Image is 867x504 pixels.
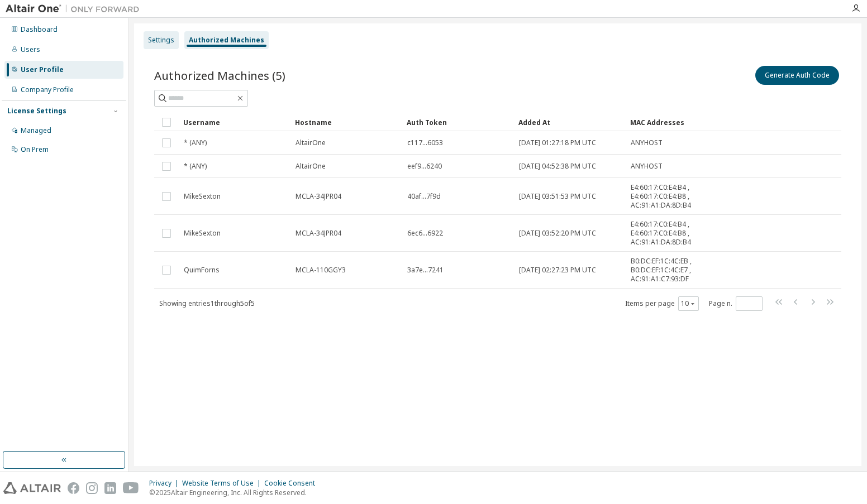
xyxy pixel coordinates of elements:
[159,299,255,308] span: Showing entries 1 through 5 of 5
[296,192,341,201] span: MCLA-34JPR04
[631,138,663,147] span: ANYHOST
[296,229,341,238] span: MCLA-34JPR04
[184,229,221,238] span: MikeSexton
[21,45,40,54] div: Users
[407,229,443,238] span: 6ec6...6922
[7,107,66,116] div: License Settings
[183,113,286,131] div: Username
[123,482,139,494] img: youtube.svg
[519,162,596,171] span: [DATE] 04:52:38 PM UTC
[184,266,220,275] span: QuimForns
[755,66,839,85] button: Generate Auth Code
[21,25,58,34] div: Dashboard
[86,482,98,494] img: instagram.svg
[184,162,207,171] span: * (ANY)
[184,138,207,147] span: * (ANY)
[21,145,49,154] div: On Prem
[630,113,724,131] div: MAC Addresses
[6,3,145,15] img: Altair One
[407,113,509,131] div: Auth Token
[149,488,322,497] p: © 2025 Altair Engineering, Inc. All Rights Reserved.
[264,479,322,488] div: Cookie Consent
[296,162,326,171] span: AltairOne
[149,479,182,488] div: Privacy
[625,296,699,311] span: Items per page
[518,113,621,131] div: Added At
[407,162,442,171] span: eef9...6240
[296,266,346,275] span: MCLA-110GGY3
[296,138,326,147] span: AltairOne
[154,68,285,83] span: Authorized Machines (5)
[148,36,174,45] div: Settings
[681,299,696,308] button: 10
[631,162,663,171] span: ANYHOST
[184,192,221,201] span: MikeSexton
[189,36,264,45] div: Authorized Machines
[3,482,61,494] img: altair_logo.svg
[519,229,596,238] span: [DATE] 03:52:20 PM UTC
[407,192,441,201] span: 40af...7f9d
[104,482,116,494] img: linkedin.svg
[631,183,723,210] span: E4:60:17:C0:E4:B4 , E4:60:17:C0:E4:B8 , AC:91:A1:DA:8D:B4
[295,113,398,131] div: Hostname
[519,266,596,275] span: [DATE] 02:27:23 PM UTC
[407,266,444,275] span: 3a7e...7241
[519,192,596,201] span: [DATE] 03:51:53 PM UTC
[68,482,79,494] img: facebook.svg
[709,296,763,311] span: Page n.
[21,85,74,94] div: Company Profile
[21,126,51,135] div: Managed
[631,257,723,284] span: B0:DC:EF:1C:4C:EB , B0:DC:EF:1C:4C:E7 , AC:91:A1:C7:93:DF
[631,220,723,247] span: E4:60:17:C0:E4:B4 , E4:60:17:C0:E4:B8 , AC:91:A1:DA:8D:B4
[519,138,596,147] span: [DATE] 01:27:18 PM UTC
[182,479,264,488] div: Website Terms of Use
[21,65,64,74] div: User Profile
[407,138,443,147] span: c117...6053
